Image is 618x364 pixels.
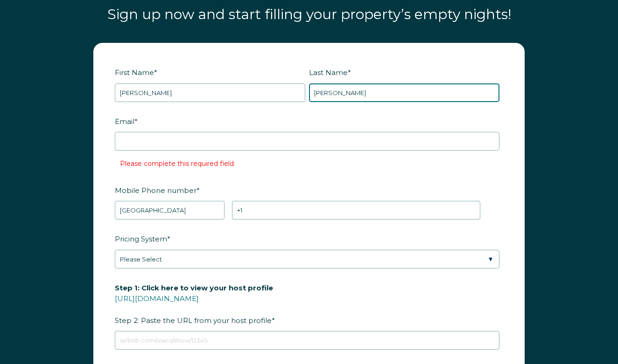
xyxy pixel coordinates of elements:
[115,183,197,198] span: Mobile Phone number
[309,65,348,80] span: Last Name
[107,6,511,23] span: Sign up now and start filling your property’s empty nights!
[115,294,199,303] a: [URL][DOMAIN_NAME]
[115,281,273,328] span: Step 2: Paste the URL from your host profile
[115,281,273,295] span: Step 1: Click here to view your host profile
[115,114,134,129] span: Email
[115,65,154,80] span: First Name
[120,159,235,168] label: Please complete this required field.
[115,331,499,350] input: airbnb.com/users/show/12345
[115,232,167,246] span: Pricing System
